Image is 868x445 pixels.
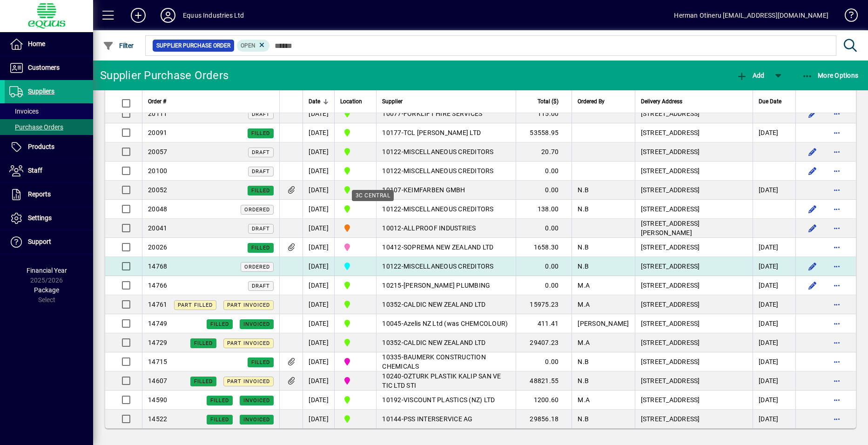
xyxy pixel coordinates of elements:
[404,282,491,289] span: [PERSON_NAME] PLUMBING
[382,282,401,289] span: 10215
[243,417,270,423] span: Invoiced
[516,314,572,333] td: 411.41
[241,42,256,49] span: Open
[178,302,213,308] span: Part Filled
[309,96,320,107] span: Date
[340,394,370,405] span: 1B BLENHEIM
[123,7,153,24] button: Add
[382,353,486,370] span: BAUMERK CONSTRUCTION CHEMICALS
[753,352,795,371] td: [DATE]
[805,221,820,236] button: Edit
[303,162,334,181] td: [DATE]
[404,320,508,327] span: Azelis NZ Ltd (was CHEMCOLOUR)
[210,398,229,404] span: Filled
[753,391,795,410] td: [DATE]
[5,103,93,119] a: Invoices
[635,276,753,295] td: [STREET_ADDRESS]
[635,238,753,257] td: [STREET_ADDRESS]
[753,314,795,333] td: [DATE]
[303,200,334,219] td: [DATE]
[251,130,270,136] span: Filled
[635,410,753,428] td: [STREET_ADDRESS]
[736,72,764,79] span: Add
[578,282,590,289] span: M.A
[635,391,753,410] td: [STREET_ADDRESS]
[303,371,334,391] td: [DATE]
[376,352,516,371] td: -
[829,106,844,121] button: More options
[635,333,753,352] td: [STREET_ADDRESS]
[210,321,229,327] span: Filled
[376,200,516,219] td: -
[674,8,828,23] div: Herman Otineru [EMAIL_ADDRESS][DOMAIN_NAME]
[148,148,167,155] span: 20057
[376,238,516,257] td: -
[252,169,270,175] span: Draft
[578,96,629,107] div: Ordered By
[578,358,589,365] span: N.B
[376,104,516,123] td: -
[376,410,516,428] td: -
[578,205,589,213] span: N.B
[382,339,401,346] span: 10352
[516,391,572,410] td: 1200.60
[252,226,270,232] span: Draft
[28,40,45,47] span: Home
[635,295,753,314] td: [STREET_ADDRESS]
[759,96,790,107] div: Due Date
[829,354,844,369] button: More options
[34,286,59,294] span: Package
[829,221,844,236] button: More options
[303,181,334,200] td: [DATE]
[382,353,401,361] span: 10335
[635,181,753,200] td: [STREET_ADDRESS]
[516,295,572,314] td: 15975.23
[382,396,401,404] span: 10192
[516,162,572,181] td: 0.00
[28,88,54,95] span: Suppliers
[404,339,486,346] span: CALDIC NEW ZEALAND LTD
[100,68,229,83] div: Supplier Purchase Orders
[210,417,229,423] span: Filled
[340,337,370,348] span: 1B BLENHEIM
[829,373,844,388] button: More options
[340,318,370,329] span: 1B BLENHEIM
[148,282,167,289] span: 14766
[340,127,370,138] span: 1B BLENHEIM
[303,238,334,257] td: [DATE]
[5,56,93,80] a: Customers
[382,96,403,107] span: Supplier
[404,301,486,308] span: CALDIC NEW ZEALAND LTD
[148,339,167,346] span: 14729
[5,33,93,56] a: Home
[382,372,401,380] span: 10240
[303,333,334,352] td: [DATE]
[805,144,820,159] button: Edit
[404,129,481,136] span: TCL [PERSON_NAME] LTD
[759,96,781,107] span: Due Date
[829,278,844,293] button: More options
[340,222,370,234] span: 4S SOUTHERN
[251,188,270,194] span: Filled
[148,377,167,384] span: 14607
[252,111,270,117] span: Draft
[340,203,370,215] span: 1B BLENHEIM
[404,243,494,251] span: SOPREMA NEW ZEALAND LTD
[9,123,63,131] span: Purchase Orders
[404,186,465,194] span: KEIMFARBEN GMBH
[340,146,370,157] span: 1B BLENHEIM
[148,96,166,107] span: Order #
[303,391,334,410] td: [DATE]
[376,391,516,410] td: -
[148,96,274,107] div: Order #
[227,302,270,308] span: Part Invoiced
[340,280,370,291] span: 1B BLENHEIM
[829,259,844,274] button: More options
[404,167,494,175] span: MISCELLANEOUS CREDITORS
[252,283,270,289] span: Draft
[148,358,167,365] span: 14715
[227,340,270,346] span: Part Invoiced
[303,352,334,371] td: [DATE]
[28,143,54,150] span: Products
[516,352,572,371] td: 0.00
